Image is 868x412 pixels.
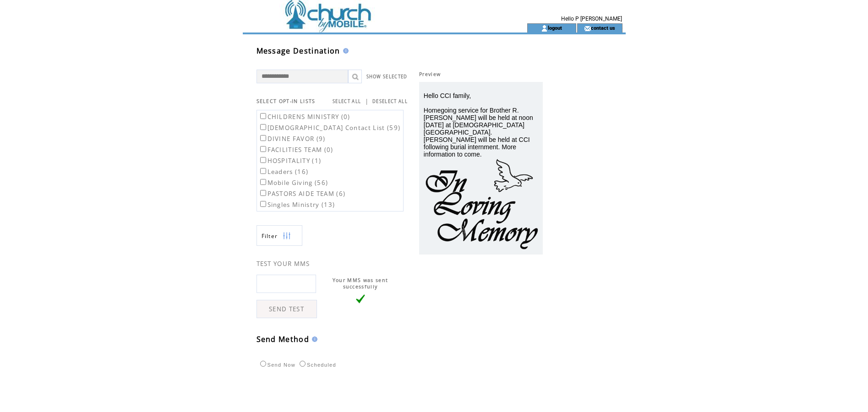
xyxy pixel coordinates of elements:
[260,135,266,141] input: DIVINE FAVOR (9)
[258,146,333,154] label: FACILITIES TEAM (0)
[258,168,309,176] label: Leaders (16)
[257,225,302,246] a: Filter
[258,135,326,143] label: DIVINE FAVOR (9)
[258,201,335,209] label: Singles Ministry (13)
[260,124,266,130] input: [DEMOGRAPHIC_DATA] Contact List (59)
[300,361,306,367] input: Scheduled
[260,157,266,163] input: HOSPITALITY (1)
[548,25,562,31] a: logout
[333,277,388,290] span: Your MMS was sent successfully
[260,113,266,119] input: CHILDRENS MINISTRY (0)
[541,25,548,32] img: account_icon.gif
[257,300,317,318] a: SEND TEST
[366,74,408,80] a: SHOW SELECTED
[283,226,291,246] img: filters.png
[257,46,340,56] span: Message Destination
[257,98,316,104] span: SELECT OPT-IN LISTS
[258,113,350,121] label: CHILDRENS MINISTRY (0)
[260,190,266,196] input: PASTORS AIDE TEAM (6)
[260,179,266,185] input: Mobile Giving (56)
[424,92,533,158] span: Hello CCI family, Homegoing service for Brother R. [PERSON_NAME] will be held at noon [DATE] at [...
[258,190,346,198] label: PASTORS AIDE TEAM (6)
[258,179,328,187] label: Mobile Giving (56)
[262,232,278,240] span: Show filters
[561,16,622,22] span: Hello P [PERSON_NAME]
[260,201,266,207] input: Singles Ministry (13)
[258,157,322,165] label: HOSPITALITY (1)
[584,25,591,32] img: contact_us_icon.gif
[309,336,317,342] img: help.gif
[365,97,369,105] span: |
[297,362,336,368] label: Scheduled
[260,146,266,152] input: FACILITIES TEAM (0)
[372,98,408,104] a: DESELECT ALL
[591,25,615,31] a: contact us
[258,362,295,368] label: Send Now
[356,294,365,304] img: vLarge.png
[257,260,310,268] span: TEST YOUR MMS
[258,124,401,132] label: [DEMOGRAPHIC_DATA] Contact List (59)
[340,48,349,54] img: help.gif
[260,361,266,367] input: Send Now
[260,168,266,174] input: Leaders (16)
[257,334,310,344] span: Send Method
[419,71,441,77] span: Preview
[333,98,361,104] a: SELECT ALL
